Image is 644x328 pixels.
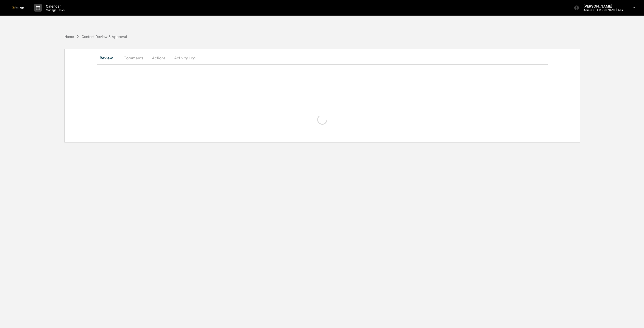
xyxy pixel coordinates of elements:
img: logo [12,7,24,9]
p: Admin • [PERSON_NAME] Asset Management [579,8,626,12]
p: [PERSON_NAME] [579,4,626,8]
button: Review [97,52,119,64]
button: Actions [147,52,170,64]
div: secondary tabs example [97,52,548,64]
div: Home [64,34,74,39]
p: Calendar [42,4,67,8]
button: Activity Log [170,52,199,64]
p: Manage Tasks [42,8,67,12]
button: Comments [119,52,147,64]
div: Content Review & Approval [82,34,127,39]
